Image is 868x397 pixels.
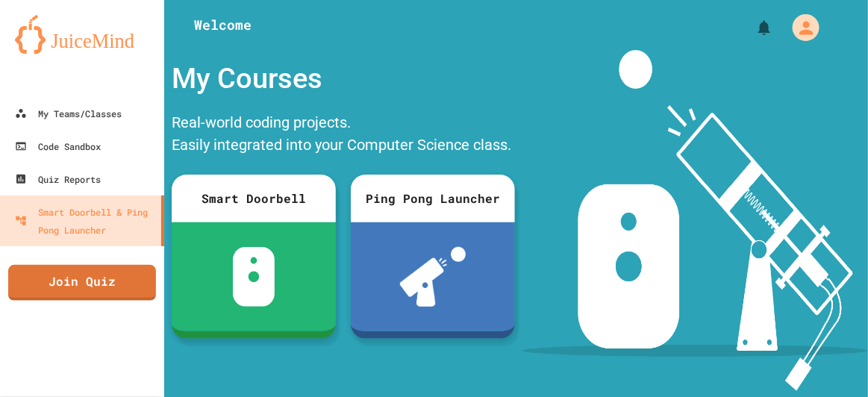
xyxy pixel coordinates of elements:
img: ppl-with-ball.png [400,247,466,307]
img: sdb-white.svg [233,247,275,307]
div: My Courses [164,50,522,107]
div: My Teams/Classes [15,104,122,122]
div: My Notifications [728,15,777,40]
img: banner-image-my-projects.png [522,50,868,391]
div: Ping Pong Launcher [351,175,515,222]
div: Real-world coding projects. Easily integrated into your Computer Science class. [164,107,522,163]
div: Smart Doorbell & Ping Pong Launcher [15,203,155,239]
a: Join Quiz [8,265,156,301]
div: Code Sandbox [15,137,101,155]
img: logo-orange.svg [15,15,149,54]
div: Quiz Reports [15,170,101,188]
div: My Account [777,10,823,45]
div: Smart Doorbell [172,175,336,222]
